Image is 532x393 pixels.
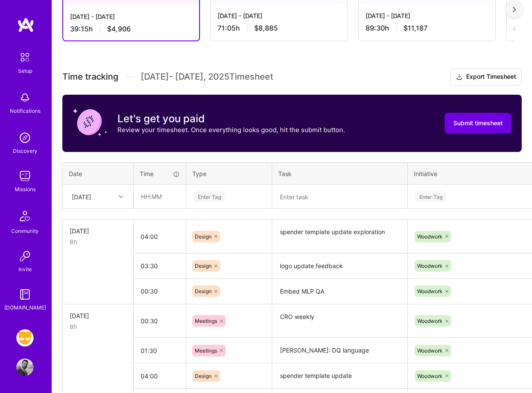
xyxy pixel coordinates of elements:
div: [DOMAIN_NAME] [4,303,46,312]
div: Time [140,169,180,178]
img: guide book [16,286,34,303]
div: [DATE] [70,311,126,320]
span: $11,187 [403,24,427,33]
img: discovery [16,129,34,146]
img: teamwork [16,167,34,185]
div: 89:30 h [366,24,489,33]
input: HH:MM [134,280,186,303]
textarea: [PERSON_NAME]: DQ language [273,339,406,362]
input: HH:MM [134,225,186,248]
div: 39:15 h [70,25,192,34]
h3: Let's get you paid [117,112,345,125]
span: Meetings [195,318,217,324]
div: [DATE] [70,226,126,235]
img: bell [16,89,34,106]
span: Meetings [195,347,217,354]
img: setup [16,48,34,66]
input: HH:MM [134,254,186,277]
span: $4,906 [107,25,131,34]
a: User Avatar [14,359,36,376]
button: Submit timesheet [445,113,511,133]
div: 8h [70,237,126,246]
div: 71:05 h [218,24,341,33]
div: Discovery [13,146,37,155]
span: [DATE] - [DATE] , 2025 Timesheet [141,71,273,82]
span: Design [195,373,212,379]
img: logo [17,17,34,33]
div: Enter Tag [194,190,225,203]
th: Date [63,162,134,185]
img: coin [73,105,107,139]
span: $8,885 [254,24,278,33]
span: Woodwork [417,288,443,294]
div: Notifications [10,106,40,115]
div: Invite [18,265,32,274]
div: Community [11,226,39,235]
i: icon Download [456,73,463,82]
div: Missions [15,185,36,194]
textarea: logo update feedback [273,254,406,278]
img: right [513,6,516,12]
textarea: spender template update exploration [273,220,406,253]
span: Design [195,263,212,269]
div: [DATE] [72,192,91,201]
span: Woodwork [417,373,443,379]
textarea: spender template update [273,364,406,388]
div: [DATE] - [DATE] [70,12,192,21]
span: Woodwork [417,263,443,269]
span: Time tracking [62,71,118,82]
span: Design [195,288,212,294]
textarea: CRO weekly [273,305,406,337]
th: Type [186,162,272,185]
i: icon Chevron [119,195,123,199]
img: Grindr: Design [16,329,34,347]
button: Export Timesheet [450,68,522,86]
div: Setup [18,66,32,75]
input: HH:MM [134,309,186,332]
span: Woodwork [417,318,443,324]
img: Invite [16,248,34,265]
div: [DATE] - [DATE] [366,11,489,20]
span: Woodwork [417,233,443,240]
img: Community [15,206,35,226]
input: HH:MM [134,339,186,362]
div: 8h [70,322,126,331]
span: Design [195,233,212,240]
a: Grindr: Design [14,329,36,347]
img: User Avatar [16,359,34,376]
div: Enter Tag [415,190,447,203]
p: Review your timesheet. Once everything looks good, hit the submit button. [117,125,345,134]
span: Woodwork [417,347,443,354]
input: HH:MM [134,365,186,387]
span: Submit timesheet [453,119,503,127]
input: HH:MM [134,185,185,208]
textarea: Embed MLP QA [273,280,406,303]
div: [DATE] - [DATE] [218,11,341,20]
th: Task [272,162,408,185]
